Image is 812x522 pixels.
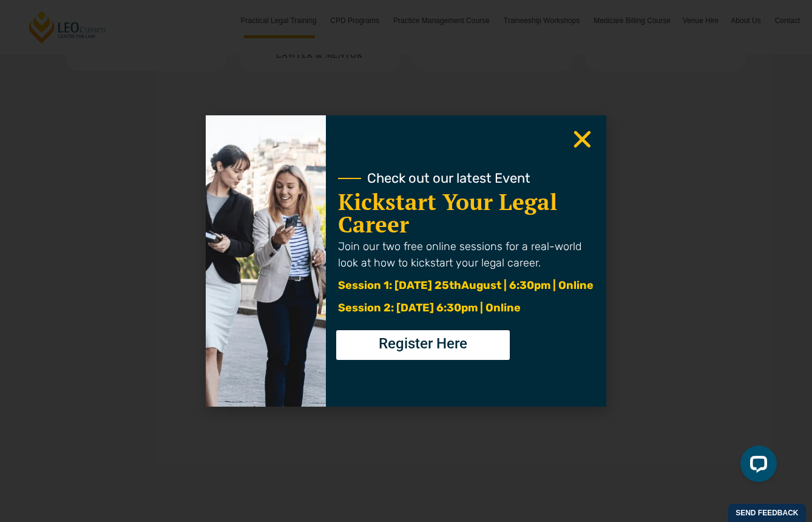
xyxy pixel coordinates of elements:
span: th [449,279,461,292]
span: Join our two free online sessions for a real-world look at how to kickstart your legal career. [338,240,581,269]
a: Kickstart Your Legal Career [338,187,557,239]
span: Check out our latest Event [367,172,530,185]
span: Register Here [379,336,467,351]
span: August | 6:30pm | Online [461,279,594,292]
span: Session 1: [DATE] 25 [338,279,449,292]
iframe: LiveChat chat widget [731,441,782,492]
span: Session 2: [DATE] 6:30pm | Online [338,301,521,314]
a: Register Here [336,330,510,360]
a: Close [570,127,594,151]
